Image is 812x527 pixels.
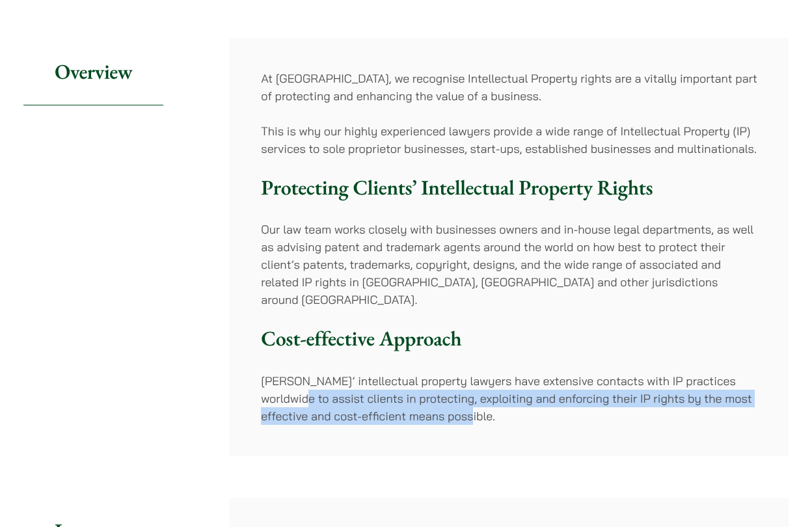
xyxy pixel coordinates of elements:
[261,221,757,308] p: Our law team works closely with businesses owners and in-house legal departments, as well as advi...
[23,38,163,105] h2: Overview
[261,372,757,425] p: [PERSON_NAME]’ intellectual property lawyers have extensive contacts with IP practices worldwide ...
[261,326,757,351] h3: Cost-effective Approach
[261,175,757,200] h3: Protecting Clients’ Intellectual Property Rights
[261,70,757,105] p: At [GEOGRAPHIC_DATA], we recognise Intellectual Property rights are a vitally important part of p...
[261,122,757,157] p: This is why our highly experienced lawyers provide a wide range of Intellectual Property (IP) ser...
